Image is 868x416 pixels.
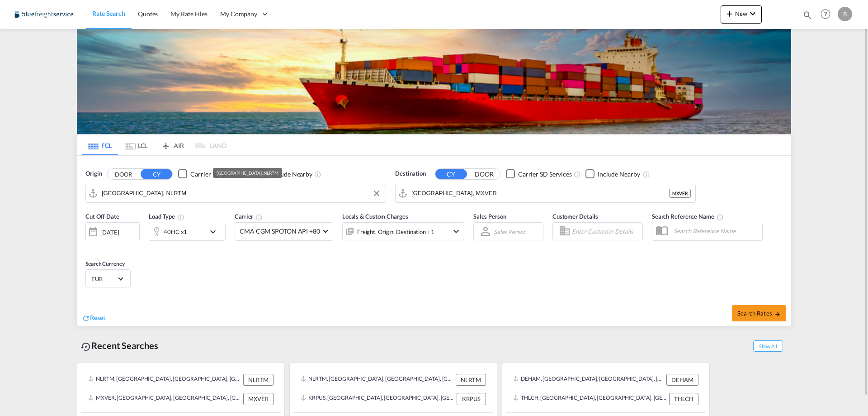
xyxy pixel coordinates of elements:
[85,222,140,241] div: [DATE]
[747,8,758,19] md-icon: icon-chevron-down
[802,10,812,24] div: icon-magnify
[258,169,312,179] md-checkbox: Checkbox No Ink
[724,8,735,19] md-icon: icon-plus 400-fg
[724,10,758,17] span: New
[666,374,698,386] div: DEHAM
[493,225,527,238] md-select: Sales Person
[435,169,467,179] button: CY
[88,393,241,405] div: MXVER, Veracruz, Mexico, Mexico & Central America, Americas
[141,169,172,179] button: CY
[314,171,321,178] md-icon: Unchecked: Ignores neighbouring ports when fetching rates.Checked : Includes neighbouring ports w...
[669,189,691,198] div: MXVER
[552,213,598,220] span: Customer Details
[301,393,454,405] div: KRPUS, Busan, Korea, Republic of, Greater China & Far East Asia, Asia Pacific
[456,374,486,386] div: NLRTM
[270,170,312,179] div: Include Nearby
[721,5,762,24] button: icon-plus 400-fgNewicon-chevron-down
[395,169,426,178] span: Destination
[572,225,640,238] input: Enter Customer Details
[240,227,320,236] span: CMA CGM SPOTON API +80
[774,311,781,317] md-icon: icon-arrow-right
[82,314,90,322] md-icon: icon-refresh
[643,171,650,178] md-icon: Unchecked: Ignores neighbouring ports when fetching rates.Checked : Includes neighbouring ports w...
[85,213,119,220] span: Cut Off Date
[88,374,241,386] div: NLRTM, Rotterdam, Netherlands, Western Europe, Europe
[357,225,434,238] div: Freight Origin Destination Factory Stuffing
[473,213,506,220] span: Sales Person
[370,186,383,200] button: Clear Input
[90,272,126,285] md-select: Select Currency: € EUREuro
[77,156,791,326] div: Origin DOOR CY Checkbox No InkUnchecked: Search for CY (Container Yard) services for all selected...
[243,374,274,386] div: NLRTM
[753,340,783,352] span: Show All
[235,213,263,220] span: Carrier
[818,6,838,23] div: Help
[90,314,105,321] span: Reset
[85,169,102,178] span: Origin
[838,7,852,21] div: B
[574,171,581,178] md-icon: Unchecked: Search for CY (Container Yard) services for all selected carriers.Checked : Search for...
[342,222,464,240] div: Freight Origin Destination Factory Stuffingicon-chevron-down
[208,226,223,237] md-icon: icon-chevron-down
[170,10,208,18] span: My Rate Files
[513,374,664,386] div: DEHAM, Hamburg, Germany, Western Europe, Europe
[164,225,187,238] div: 40HC x1
[77,29,791,134] img: LCL+%26+FCL+BACKGROUND.png
[102,186,381,200] input: Search by Port
[118,135,154,155] md-tab-item: LCL
[85,260,125,267] span: Search Currency
[108,169,139,179] button: DOOR
[717,214,724,221] md-icon: Your search will be saved by the below given name
[138,10,158,18] span: Quotes
[513,393,667,405] div: THLCH, Laem Chabang, Thailand, South East Asia, Asia Pacific
[301,374,453,386] div: NLRTM, Rotterdam, Netherlands, Western Europe, Europe
[342,213,408,220] span: Locals & Custom Charges
[160,140,171,147] md-icon: icon-airplane
[14,4,75,24] img: 9097ab40c0d911ee81d80fb7ec8da167.JPG
[82,135,118,155] md-tab-item: FCL
[255,214,263,221] md-icon: The selected Trucker/Carrierwill be displayed in the rate results If the rates are from another f...
[396,184,695,202] md-input-container: Veracruz, MXVER
[451,226,462,237] md-icon: icon-chevron-down
[77,335,162,356] div: Recent Searches
[669,393,698,405] div: THLCH
[85,240,92,253] md-datepicker: Select
[732,305,786,321] button: Search Ratesicon-arrow-right
[220,10,257,19] span: My Company
[585,169,640,179] md-checkbox: Checkbox No Ink
[178,169,244,179] md-checkbox: Checkbox No Ink
[518,170,572,179] div: Carrier SD Services
[82,313,105,323] div: icon-refreshReset
[100,228,119,236] div: [DATE]
[598,170,640,179] div: Include Nearby
[652,213,724,220] span: Search Reference Name
[243,393,274,405] div: MXVER
[82,135,226,155] md-pagination-wrapper: Use the left and right arrow keys to navigate between tabs
[457,393,486,405] div: KRPUS
[177,214,184,221] md-icon: icon-information-outline
[468,169,500,179] button: DOOR
[217,168,278,178] div: [GEOGRAPHIC_DATA], NLRTM
[802,10,812,20] md-icon: icon-magnify
[818,6,833,22] span: Help
[91,275,117,283] span: EUR
[190,170,244,179] div: Carrier SD Services
[669,224,762,238] input: Search Reference Name
[80,341,91,352] md-icon: icon-backup-restore
[411,186,669,200] input: Search by Port
[154,135,190,155] md-tab-item: AIR
[92,10,125,17] span: Rate Search
[737,310,781,317] span: Search Rates
[149,213,184,220] span: Load Type
[506,169,572,179] md-checkbox: Checkbox No Ink
[86,184,386,202] md-input-container: Rotterdam, NLRTM
[149,223,226,241] div: 40HC x1icon-chevron-down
